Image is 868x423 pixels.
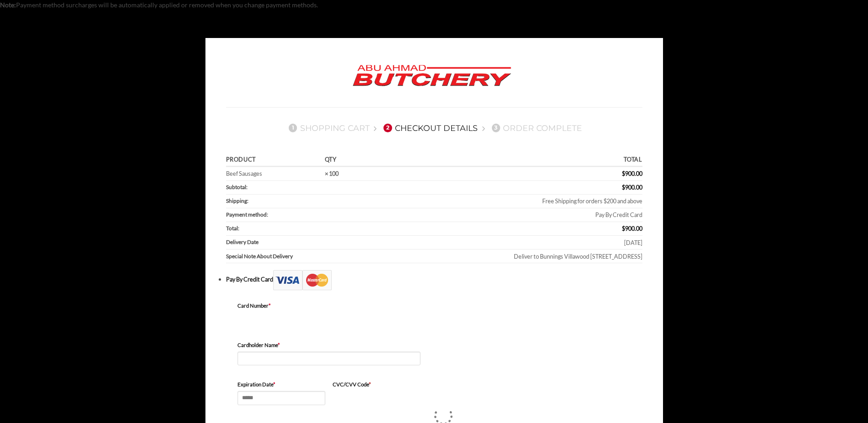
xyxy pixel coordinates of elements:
[370,154,642,167] th: Total
[370,236,642,249] td: [DATE]
[226,276,332,283] label: Pay By Credit Card
[226,208,370,222] th: Payment method:
[278,342,280,348] abbr: required
[237,302,421,310] label: Card Number
[226,222,370,236] th: Total:
[226,167,322,181] td: Beef Sausages
[622,184,642,191] bdi: 900.00
[226,195,370,208] th: Shipping:
[370,249,642,263] td: Deliver to Bunnings Villawood [STREET_ADDRESS]
[322,154,370,167] th: Qty
[381,123,478,133] a: 2Checkout details
[226,154,322,167] th: Product
[226,249,370,263] th: Special Note About Delivery
[273,270,332,290] img: Checkout
[622,225,625,232] span: $
[325,170,339,177] strong: × 100
[237,341,421,349] label: Cardholder Name
[383,124,392,132] span: 2
[226,116,642,140] nav: Checkout steps
[226,236,370,249] th: Delivery Date
[269,303,271,309] abbr: required
[273,381,275,387] abbr: required
[622,170,642,177] bdi: 900.00
[226,181,370,195] th: Subtotal:
[622,184,625,191] span: $
[237,380,325,389] label: Expiration Date
[622,225,642,232] bdi: 900.00
[286,123,370,133] a: 1Shopping Cart
[289,124,297,132] span: 1
[333,380,421,389] label: CVC/CVV Code
[622,170,625,177] span: $
[370,208,642,222] td: Pay By Credit Card
[369,381,371,387] abbr: required
[370,195,642,208] td: Free Shipping for orders $200 and above
[345,59,519,93] img: Abu Ahmad Butchery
